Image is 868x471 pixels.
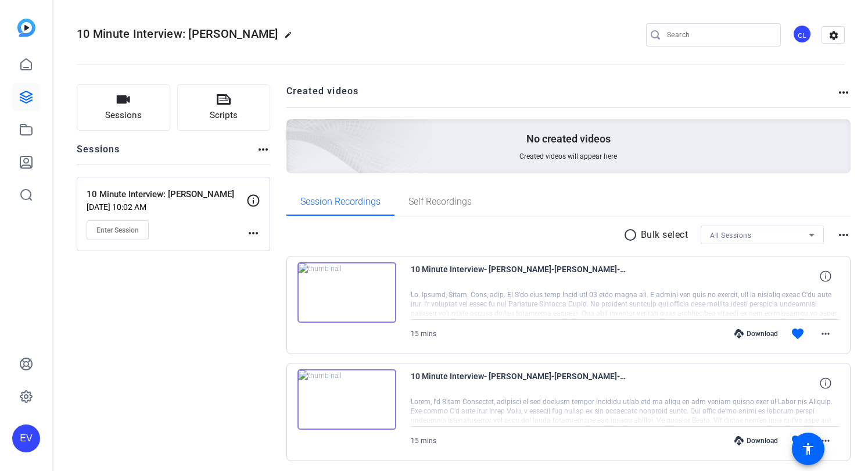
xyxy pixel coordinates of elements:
[710,231,751,240] span: All Sessions
[792,24,812,44] div: CL
[77,84,170,131] button: Sessions
[791,327,805,341] mat-icon: favorite
[96,226,139,235] span: Enter Session
[300,197,381,206] span: Session Recordings
[822,27,845,44] mat-icon: settings
[837,85,851,99] mat-icon: more_horiz
[177,84,271,131] button: Scripts
[411,262,626,290] span: 10 Minute Interview- [PERSON_NAME]-[PERSON_NAME]-2025-08-06-15-03-34-052-1
[284,31,298,45] mat-icon: edit
[792,24,813,45] ngx-avatar: Cecilia Luna
[77,27,278,41] span: 10 Minute Interview: [PERSON_NAME]
[87,188,246,201] p: 10 Minute Interview: [PERSON_NAME]
[77,142,120,165] h2: Sessions
[641,228,688,242] p: Bulk select
[819,327,833,341] mat-icon: more_horiz
[87,202,246,212] p: [DATE] 10:02 AM
[729,329,784,338] div: Download
[623,228,641,242] mat-icon: radio_button_unchecked
[729,436,784,445] div: Download
[801,442,815,456] mat-icon: accessibility
[408,197,472,206] span: Self Recordings
[17,19,35,37] img: blue-gradient.svg
[411,330,436,338] span: 15 mins
[819,434,833,448] mat-icon: more_horiz
[297,262,396,323] img: thumb-nail
[246,226,260,240] mat-icon: more_horiz
[411,437,436,445] span: 15 mins
[297,369,396,430] img: thumb-nail
[667,28,772,42] input: Search
[256,142,270,156] mat-icon: more_horiz
[837,228,851,242] mat-icon: more_horiz
[156,4,433,256] img: Creted videos background
[87,220,149,240] button: Enter Session
[105,109,142,122] span: Sessions
[411,369,626,397] span: 10 Minute Interview- [PERSON_NAME]-[PERSON_NAME]-2025-08-06-15-03-34-052-0
[526,132,611,146] p: No created videos
[210,109,238,122] span: Scripts
[286,84,837,107] h2: Created videos
[791,434,805,448] mat-icon: favorite
[519,152,617,161] span: Created videos will appear here
[12,424,40,452] div: EV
